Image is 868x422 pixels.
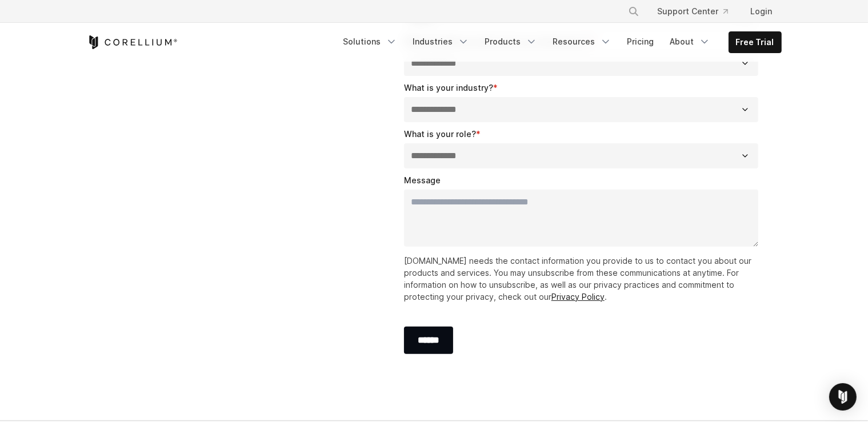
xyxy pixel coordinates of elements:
a: Free Trial [729,32,781,53]
a: Support Center [649,1,737,22]
div: Navigation Menu [614,1,782,22]
a: Resources [546,31,618,52]
div: Open Intercom Messenger [829,383,857,411]
p: [DOMAIN_NAME] needs the contact information you provide to us to contact you about our products a... [404,255,763,303]
a: Solutions [337,31,404,52]
a: Privacy Policy [551,292,605,302]
div: Navigation Menu [337,31,782,53]
a: Products [478,31,544,52]
span: Message [404,175,441,185]
span: What is your industry? [404,83,493,93]
span: What is your role? [404,129,476,139]
a: About [663,31,717,52]
a: Industries [406,31,476,52]
a: Login [742,1,782,22]
button: Search [623,1,644,22]
a: Pricing [621,31,661,52]
a: Corellium Home [87,35,178,49]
